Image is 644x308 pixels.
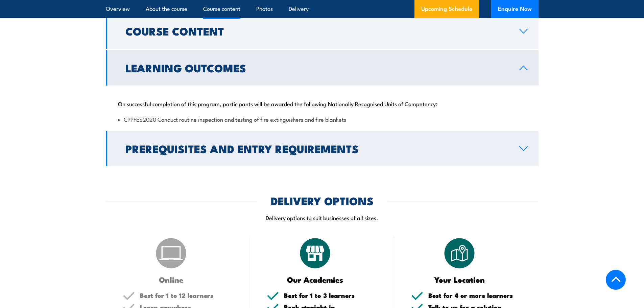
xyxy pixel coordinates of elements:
[106,131,539,166] a: Prerequisites and Entry Requirements
[118,115,526,123] li: CPPFES2020 Conduct routine inspection and testing of fire extinguishers and fire blankets
[125,63,508,72] h2: Learning Outcomes
[106,50,539,86] a: Learning Outcomes
[106,13,539,49] a: Course Content
[125,144,508,153] h2: Prerequisites and Entry Requirements
[140,292,233,299] h5: Best for 1 to 12 learners
[411,276,508,283] h3: Your Location
[267,276,364,283] h3: Our Academies
[428,292,522,299] h5: Best for 4 or more learners
[123,276,220,283] h3: Online
[118,100,526,107] p: On successful completion of this program, participants will be awarded the following Nationally R...
[106,214,539,221] p: Delivery options to suit businesses of all sizes.
[125,26,508,35] h2: Course Content
[284,292,377,299] h5: Best for 1 to 3 learners
[271,196,374,205] h2: DELIVERY OPTIONS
